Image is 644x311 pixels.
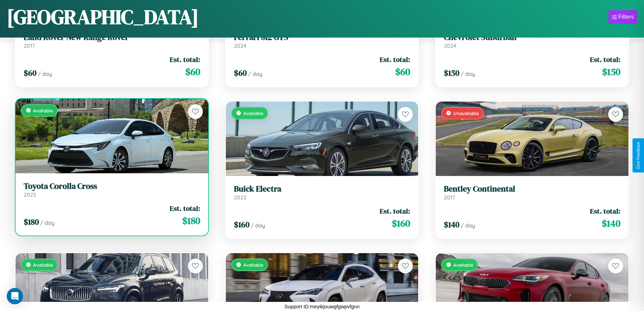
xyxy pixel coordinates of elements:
[185,65,200,79] span: $ 60
[444,219,459,230] span: $ 140
[444,42,456,49] span: 2024
[453,262,473,268] span: Available
[444,32,620,42] h3: Chevrolet Suburban
[251,222,265,229] span: / day
[234,184,410,201] a: Buick Electra2022
[444,184,620,194] h3: Bentley Continental
[234,219,249,230] span: $ 160
[380,206,410,216] span: Est. total:
[7,3,199,31] h1: [GEOGRAPHIC_DATA]
[444,194,455,201] span: 2017
[609,10,637,24] button: Filters
[24,191,36,198] span: 2023
[618,14,634,20] div: Filters
[24,216,39,227] span: $ 180
[248,70,262,77] span: / day
[33,108,53,113] span: Available
[461,70,475,77] span: / day
[395,65,410,79] span: $ 60
[392,217,410,230] span: $ 160
[590,206,620,216] span: Est. total:
[234,184,410,194] h3: Buick Electra
[243,262,263,268] span: Available
[590,54,620,64] span: Est. total:
[38,70,52,77] span: / day
[24,32,200,42] h3: Land Rover New Range Rover
[243,110,263,116] span: Available
[234,42,246,49] span: 2024
[234,32,410,42] h3: Ferrari 812 GTS
[7,288,23,304] div: Open Intercom Messenger
[444,184,620,201] a: Bentley Continental2017
[24,181,200,198] a: Toyota Corolla Cross2023
[24,32,200,49] a: Land Rover New Range Rover2017
[170,203,200,213] span: Est. total:
[182,214,200,227] span: $ 180
[24,42,35,49] span: 2017
[40,219,54,226] span: / day
[444,67,459,79] span: $ 150
[461,222,475,229] span: / day
[170,54,200,64] span: Est. total:
[24,67,37,79] span: $ 60
[453,110,479,116] span: Unavailable
[234,67,247,79] span: $ 60
[234,32,410,49] a: Ferrari 812 GTS2024
[444,32,620,49] a: Chevrolet Suburban2024
[636,142,641,169] div: Give Feedback
[380,54,410,64] span: Est. total:
[24,181,200,191] h3: Toyota Corolla Cross
[33,262,53,268] span: Available
[602,217,620,230] span: $ 140
[234,194,246,201] span: 2022
[602,65,620,79] span: $ 150
[284,302,360,311] p: Support ID: meyikjouwgfgwpvfgnn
